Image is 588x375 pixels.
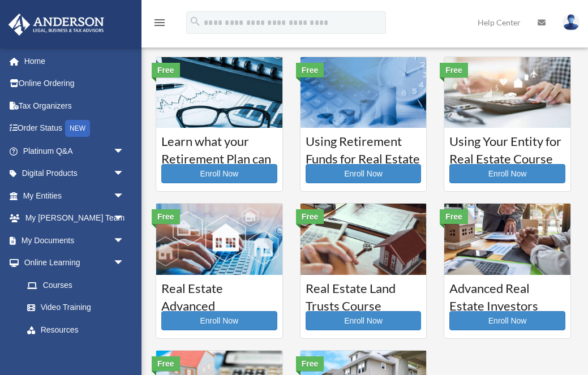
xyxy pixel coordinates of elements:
h3: Using Your Entity for Real Estate Course [449,133,565,161]
a: Enroll Now [161,311,277,330]
span: arrow_drop_down [113,229,136,252]
img: Anderson Advisors Platinum Portal [5,14,108,36]
a: Resources [16,318,141,341]
a: Digital Productsarrow_drop_down [8,162,141,185]
a: Enroll Now [449,311,565,330]
h3: Learn what your Retirement Plan can do for you [161,133,277,161]
div: Free [296,356,324,371]
a: Video Training [16,296,141,319]
div: Free [296,209,324,224]
div: NEW [65,120,90,137]
a: Order StatusNEW [8,117,141,140]
div: Free [440,209,468,224]
span: arrow_drop_down [113,162,136,186]
a: Online Ordering [8,72,141,95]
a: Enroll Now [161,164,277,183]
div: Free [152,209,180,224]
a: Online Learningarrow_drop_down [8,252,141,274]
i: menu [153,16,166,29]
div: Free [152,63,180,77]
span: arrow_drop_down [113,184,136,208]
a: Tax Organizers [8,94,141,117]
div: Free [296,63,324,77]
a: My Entitiesarrow_drop_down [8,184,141,207]
span: arrow_drop_down [113,252,136,275]
a: menu [153,20,166,29]
span: arrow_drop_down [113,140,136,163]
div: Free [440,63,468,77]
a: Enroll Now [306,311,422,330]
a: Enroll Now [449,164,565,183]
i: search [189,15,201,28]
h3: Real Estate Advanced Structuring Course [161,280,277,308]
a: Platinum Q&Aarrow_drop_down [8,140,141,162]
a: My Documentsarrow_drop_down [8,229,141,252]
h3: Real Estate Land Trusts Course [306,280,422,308]
span: arrow_drop_down [113,207,136,230]
a: Home [8,50,141,72]
h3: Advanced Real Estate Investors Course [449,280,565,308]
a: My [PERSON_NAME] Teamarrow_drop_down [8,207,141,230]
a: Enroll Now [306,164,422,183]
a: Courses [16,274,136,296]
div: Free [152,356,180,371]
h3: Using Retirement Funds for Real Estate Investing Course [306,133,422,161]
img: User Pic [563,14,580,31]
